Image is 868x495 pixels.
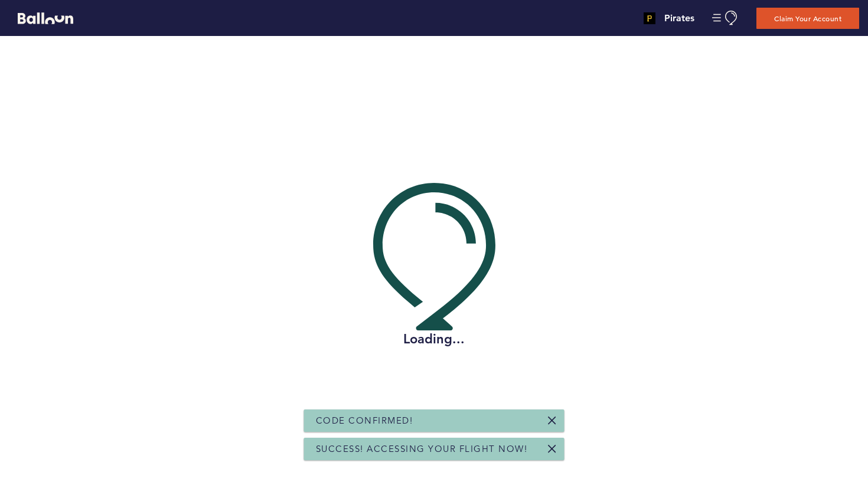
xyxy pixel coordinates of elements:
[712,11,739,25] button: Manage Account
[756,8,859,29] button: Claim Your Account
[664,11,694,25] h4: Pirates
[304,409,564,432] div: Code Confirmed!
[18,12,73,24] svg: Balloon
[9,12,73,24] a: Balloon
[304,438,564,460] div: Success! Accessing your flight now!
[373,330,495,348] h2: Loading...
